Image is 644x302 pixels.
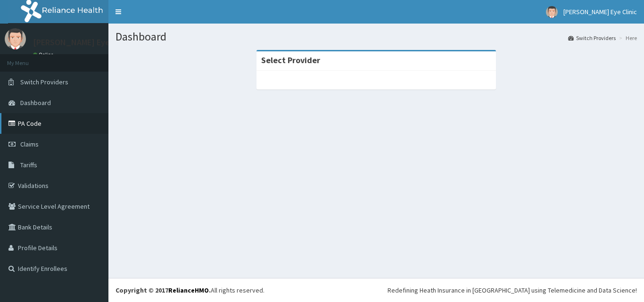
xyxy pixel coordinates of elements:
h1: Dashboard [116,31,637,43]
img: User Image [546,6,558,18]
strong: Select Provider [261,55,320,65]
span: Tariffs [20,161,37,169]
a: Switch Providers [568,34,616,42]
footer: All rights reserved. [108,278,644,302]
a: Online [33,51,56,58]
strong: Copyright © 2017 . [116,286,211,294]
span: Dashboard [20,98,51,107]
li: Here [617,34,637,42]
div: Redefining Heath Insurance in [GEOGRAPHIC_DATA] using Telemedicine and Data Science! [388,286,637,295]
span: Claims [20,140,39,148]
p: [PERSON_NAME] Eye Clinic [33,38,132,47]
span: Switch Providers [20,78,68,86]
span: [PERSON_NAME] Eye Clinic [563,8,637,16]
a: RelianceHMO [168,286,209,294]
img: User Image [5,28,26,49]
